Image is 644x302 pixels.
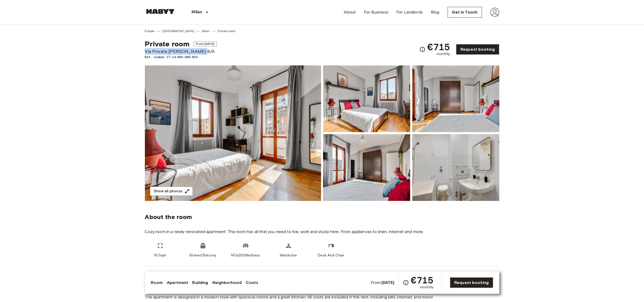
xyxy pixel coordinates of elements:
a: Room [151,280,163,286]
span: From [DATE] [194,41,217,46]
a: Costs [246,280,258,286]
a: For Business [364,9,388,15]
b: [DATE] [381,280,394,285]
span: Wardrobe [280,253,297,258]
span: 16 Sqm [154,253,166,258]
a: Europe [145,29,155,33]
span: Shared Balcony [189,253,216,258]
a: [GEOGRAPHIC_DATA] [162,29,194,33]
span: €715 [428,42,450,51]
span: Cozy room in a newly renovated apartment. The room has all that you need to live, work and study ... [145,229,499,235]
span: Ref. number IT-14-055-005-02H [145,55,217,59]
img: Habyt [145,9,175,14]
a: Request booking [456,44,499,55]
img: Picture of unit IT-14-055-005-02H [412,134,499,201]
span: Private room [145,39,190,48]
span: The apartment is designed in a modern style with spacious rooms and a great kitchen. All costs ar... [145,294,499,300]
span: €715 [411,276,434,285]
a: Private room [218,29,236,33]
span: 140x200Mattress [231,253,260,258]
a: Blog [431,9,440,15]
a: About [344,9,356,15]
img: Marketing picture of unit IT-14-055-005-02H [145,65,321,201]
a: Get in Touch [448,7,482,18]
span: monthly [437,51,450,57]
a: Milan [202,29,210,33]
a: For Landlords [396,9,423,15]
span: From: [371,280,394,285]
img: Picture of unit IT-14-055-005-02H [323,134,410,201]
a: Building [192,280,208,286]
a: Apartment [167,280,188,286]
a: Request booking [450,277,493,288]
span: monthly [420,285,433,290]
button: Show all photos [150,187,193,196]
svg: Check cost overview for full price breakdown. Please note that discounts apply to new joiners onl... [419,46,426,52]
span: Desk And Chair [318,253,344,258]
a: Neighborhood [212,280,242,286]
img: Picture of unit IT-14-055-005-02H [323,65,410,132]
img: Picture of unit IT-14-055-005-02H [412,65,499,132]
img: avatar [490,8,499,17]
span: About the room [145,213,499,221]
p: Milan [192,9,202,15]
span: Via Privata [PERSON_NAME] 8/A [145,48,217,55]
svg: Check cost overview for full price breakdown. Please note that discounts apply to new joiners onl... [403,280,409,286]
